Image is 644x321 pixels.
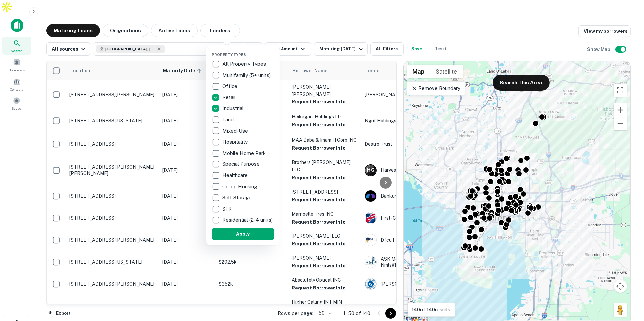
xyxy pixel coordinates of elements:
[212,53,246,57] span: Property Types
[222,183,258,191] p: Co-op Housing
[611,268,644,300] iframe: Chat Widget
[222,127,249,135] p: Mixed-Use
[222,194,253,202] p: Self Storage
[222,71,272,79] p: Multifamily (5+ units)
[222,205,233,213] p: SFR
[222,60,267,68] p: All Property Types
[222,149,267,157] p: Mobile Home Park
[222,104,245,112] p: Industrial
[222,216,274,224] p: Residential (2-4 units)
[222,94,237,101] p: Retail
[222,171,249,179] p: Healthcare
[222,160,261,168] p: Special Purpose
[222,116,235,124] p: Land
[222,82,239,90] p: Office
[222,138,249,146] p: Hospitality
[212,228,274,240] button: Apply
